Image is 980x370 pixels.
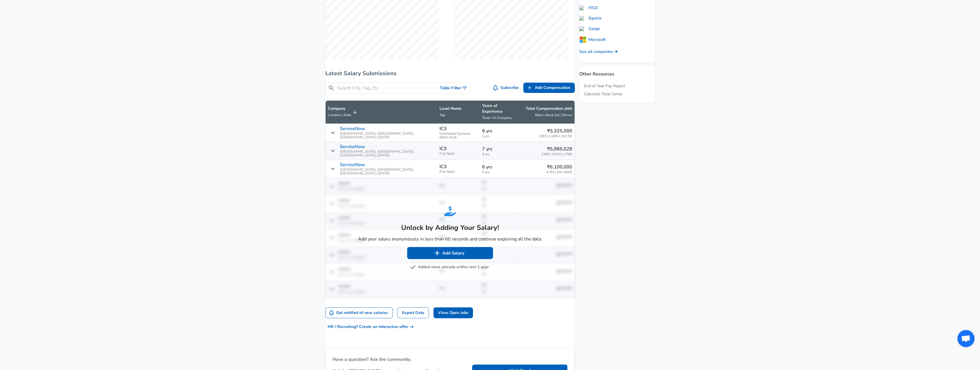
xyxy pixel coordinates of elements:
p: ₹5,985,029 [541,146,572,152]
span: [GEOGRAPHIC_DATA], [GEOGRAPHIC_DATA], [GEOGRAPHIC_DATA] | [DATE] [340,150,435,157]
span: Location | Date [328,113,351,117]
a: Add Compensation [523,83,575,93]
button: Added mine already within last 1 year [411,264,489,271]
table: Salary Submissions [325,100,575,298]
h5: Unlock by Adding Your Salary! [358,223,542,232]
span: Base | Stock (yr) | Bonus [535,113,572,117]
p: IC3 [439,146,447,151]
a: Calculate Total Comp [584,91,622,97]
span: Total Compensation (INR) Base | Stock (yr) | Bonus [518,106,572,118]
span: 3.9M | 1.06M | 362.5K [538,134,572,138]
p: ₹5,325,000 [538,128,572,134]
div: Open chat [957,330,975,347]
span: CompanyLocation | Date [328,106,359,118]
img: svg+xml;base64,PHN2ZyB4bWxucz0iaHR0cDovL3d3dy53My5vcmcvMjAwMC9zdmciIGZpbGw9IiMyNjhERUMiIHZpZXdCb3... [444,205,456,217]
p: ₹6,100,000 [546,164,572,170]
span: [GEOGRAPHIC_DATA], [GEOGRAPHIC_DATA], [GEOGRAPHIC_DATA] | [DATE] [340,132,435,139]
p: IC3 [439,164,447,169]
p: ServiceNow [340,162,365,167]
span: Total / At Company [482,116,512,120]
h6: Have a question? Ask the community. [332,355,468,363]
a: Export Data [397,307,429,319]
button: Add Salary [407,247,493,259]
button: Get notified of new salaries [326,308,393,318]
a: Equinix [579,15,601,21]
p: Company [328,106,351,112]
a: End of Year Pay Report [584,83,625,89]
p: Add your salary anonymously in less than 60 seconds and continue exploring all the data. [358,236,542,242]
p: Total Compensation [526,106,572,112]
span: Full Stack [439,170,478,174]
span: 0 yrs [482,170,514,174]
img: fico.com [579,6,586,10]
span: 2.8M | 2.91M | 278K [541,152,572,156]
p: 6 yrs [482,164,514,170]
span: 0 yrs [482,134,514,138]
button: Subscribe [492,83,521,93]
p: Years of Experience [482,103,514,114]
p: ServiceNow [340,144,365,149]
img: svg+xml;base64,PHN2ZyB4bWxucz0iaHR0cDovL3d3dy53My5vcmcvMjAwMC9zdmciIGZpbGw9IiNmZmZmZmYiIHZpZXdCb3... [434,250,440,256]
h6: Latest Salary Submissions [325,69,575,78]
span: Add Compensation [535,84,570,91]
p: 7 yrs [482,146,514,152]
span: [GEOGRAPHIC_DATA], [GEOGRAPHIC_DATA], [GEOGRAPHIC_DATA] | [DATE] [340,168,435,175]
span: Tag [439,113,445,117]
p: Level Name [439,106,478,112]
span: Full Stack [439,152,478,156]
span: 4 yrs [482,152,514,156]
a: FICO [579,5,598,11]
button: HR / Recruiting? Create an interactive offer [325,322,416,332]
p: Other Resources [579,66,655,77]
p: ServiceNow [340,126,365,131]
a: View Open Jobs [433,307,473,319]
input: Search City, Tag, Etc [337,85,435,92]
span: 4.7M | 1M | 400K [546,170,572,174]
img: microsoftlogo.png [579,36,586,43]
p: 6 yrs [482,128,514,134]
p: IC3 [439,126,447,131]
img: cyngn.com [579,27,586,31]
a: See all companies ➜ [579,49,618,55]
a: Cyngn [579,26,600,32]
button: (INR) [564,106,572,111]
a: Microsoft [579,36,606,43]
span: HR / Recruiting? Create an interactive offer [328,323,413,331]
img: equinix.com [579,16,586,21]
img: svg+xml;base64,PHN2ZyB4bWxucz0iaHR0cDovL3d3dy53My5vcmcvMjAwMC9zdmciIGZpbGw9IiM3NTc1NzUiIHZpZXdCb3... [410,264,416,270]
span: Distributed Systems (Back-End) [439,132,478,139]
button: Toggle Search Filters [437,83,470,94]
